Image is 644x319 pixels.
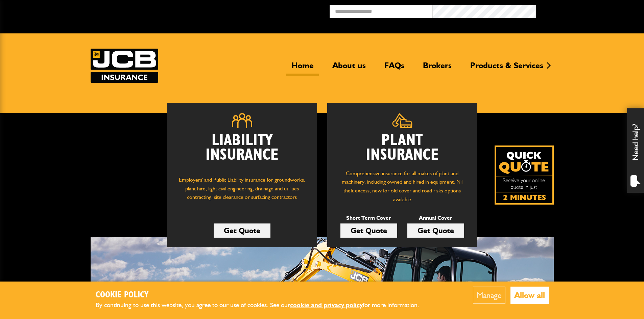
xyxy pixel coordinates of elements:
a: JCB Insurance Services [91,49,158,83]
a: Products & Services [465,60,548,76]
p: Employers' and Public Liability insurance for groundworks, plant hire, light civil engineering, d... [177,176,307,208]
a: Get Quote [407,223,464,238]
button: Manage [473,287,505,304]
p: Annual Cover [407,214,464,222]
img: Quick Quote [495,145,554,205]
p: Short Term Cover [340,214,397,222]
a: Get Quote [214,223,270,238]
button: Allow all [510,287,549,304]
a: cookie and privacy policy [290,301,363,309]
a: Brokers [418,60,457,76]
button: Broker Login [536,5,639,16]
a: About us [327,60,371,76]
h2: Liability Insurance [177,133,307,169]
a: Get your insurance quote isn just 2-minutes [495,145,554,205]
p: Comprehensive insurance for all makes of plant and machinery, including owned and hired in equipm... [337,169,467,204]
a: Get Quote [340,223,397,238]
a: FAQs [379,60,409,76]
h2: Plant Insurance [337,133,467,162]
div: Need help? [627,108,644,193]
h2: Cookie Policy [96,290,430,300]
a: Home [286,60,319,76]
img: JCB Insurance Services logo [91,49,158,83]
p: By continuing to use this website, you agree to our use of cookies. See our for more information. [96,300,430,311]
